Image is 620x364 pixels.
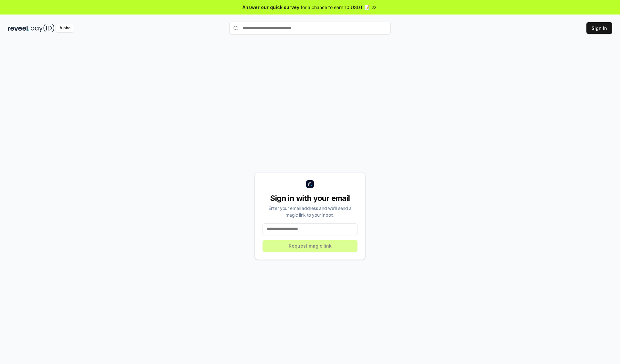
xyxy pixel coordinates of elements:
div: Alpha [56,24,74,32]
img: pay_id [31,24,55,32]
div: Enter your email address and we’ll send a magic link to your inbox. [263,205,357,218]
img: logo_small [306,180,314,188]
div: Sign in with your email [263,193,357,203]
button: Sign In [586,22,612,34]
img: reveel_dark [8,24,29,32]
span: for a chance to earn 10 USDT 📝 [301,4,370,11]
span: Answer our quick survey [243,4,299,11]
